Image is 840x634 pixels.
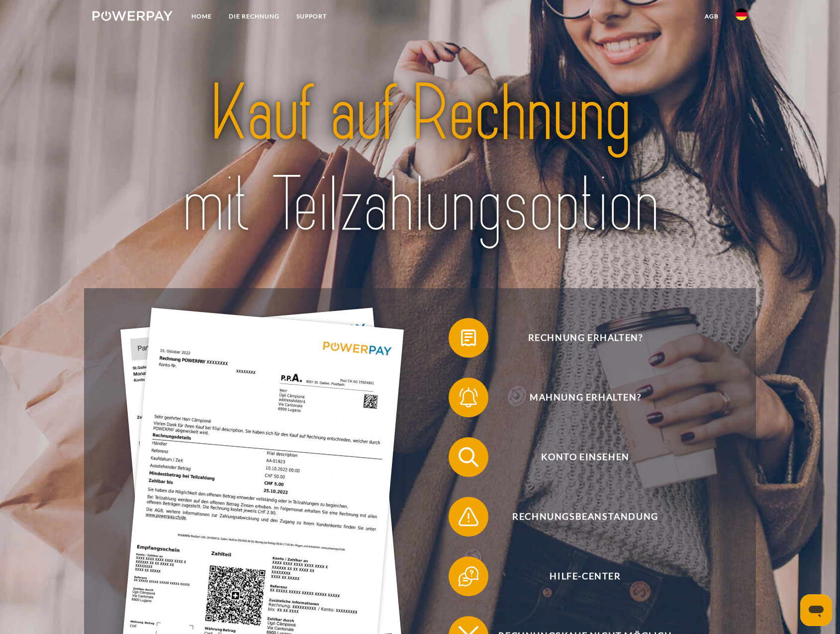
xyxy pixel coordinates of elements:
[449,318,707,358] button: Rechnung erhalten?
[449,497,707,537] button: Rechnungsbeanstandung
[183,7,220,25] a: Home
[93,11,173,21] img: logo-powerpay-white.svg
[449,378,707,417] button: Mahnung erhalten?
[288,7,335,25] a: SUPPORT
[456,564,481,589] img: qb_help.svg
[449,437,707,477] button: Konto einsehen
[449,556,707,596] button: Hilfe-Center
[800,594,832,626] iframe: Schaltfläche zum Öffnen des Messaging-Fensters
[464,378,707,417] span: Mahnung erhalten?
[736,8,747,20] img: de
[464,497,707,537] span: Rechnungsbeanstandung
[464,318,707,358] span: Rechnung erhalten?
[456,504,481,529] img: qb_warning.svg
[696,7,727,25] a: agb
[464,437,707,477] span: Konto einsehen
[220,7,288,25] a: DIE RECHNUNG
[456,325,481,350] img: qb_bill.svg
[464,556,707,596] span: Hilfe-Center
[456,445,481,470] img: qb_search.svg
[456,385,481,410] img: qb_bell.svg
[125,64,715,256] img: title-powerpay_de.svg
